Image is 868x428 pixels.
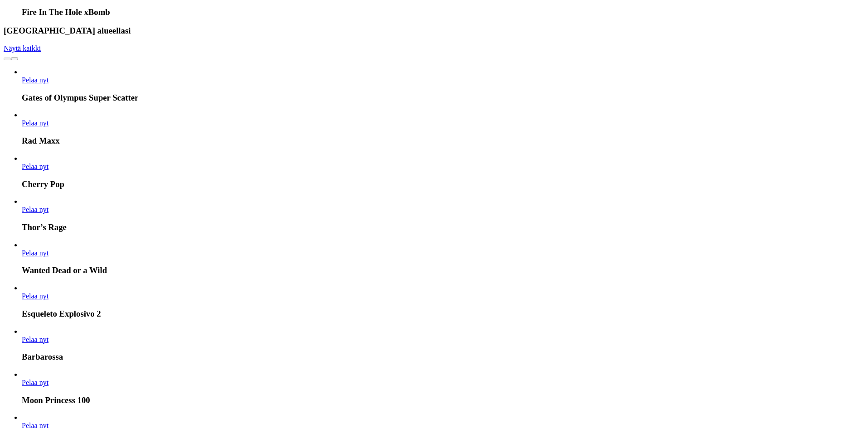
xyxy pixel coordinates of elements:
[22,111,864,146] article: Rad Maxx
[22,76,48,84] span: Pelaa nyt
[22,119,48,127] span: Pelaa nyt
[4,58,11,60] button: prev slide
[4,26,864,36] h3: [GEOGRAPHIC_DATA] alueellasi
[22,265,864,275] h3: Wanted Dead or a Wild
[22,284,864,319] article: Esqueleto Explosivo 2
[22,292,48,300] span: Pelaa nyt
[22,395,864,405] h3: Moon Princess 100
[22,379,48,386] a: Moon Princess 100
[22,241,864,276] article: Wanted Dead or a Wild
[22,206,48,213] span: Pelaa nyt
[22,379,48,386] span: Pelaa nyt
[22,292,48,300] a: Esqueleto Explosivo 2
[22,163,48,170] span: Pelaa nyt
[22,336,48,343] a: Barbarossa
[22,179,864,189] h3: Cherry Pop
[11,58,18,60] button: next slide
[22,68,864,103] article: Gates of Olympus Super Scatter
[22,163,48,170] a: Cherry Pop
[22,352,864,362] h3: Barbarossa
[22,154,864,189] article: Cherry Pop
[4,44,41,52] a: Näytä kaikki
[22,197,864,232] article: Thor’s Rage
[22,336,48,343] span: Pelaa nyt
[22,327,864,362] article: Barbarossa
[22,309,864,319] h3: Esqueleto Explosivo 2
[22,136,864,146] h3: Rad Maxx
[22,93,864,103] h3: Gates of Olympus Super Scatter
[22,370,864,405] article: Moon Princess 100
[22,206,48,213] a: Thor’s Rage
[22,7,864,17] h3: Fire In The Hole xBomb
[22,249,48,257] span: Pelaa nyt
[22,249,48,257] a: Wanted Dead or a Wild
[22,222,864,232] h3: Thor’s Rage
[22,119,48,127] a: Rad Maxx
[22,76,48,84] a: Gates of Olympus Super Scatter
